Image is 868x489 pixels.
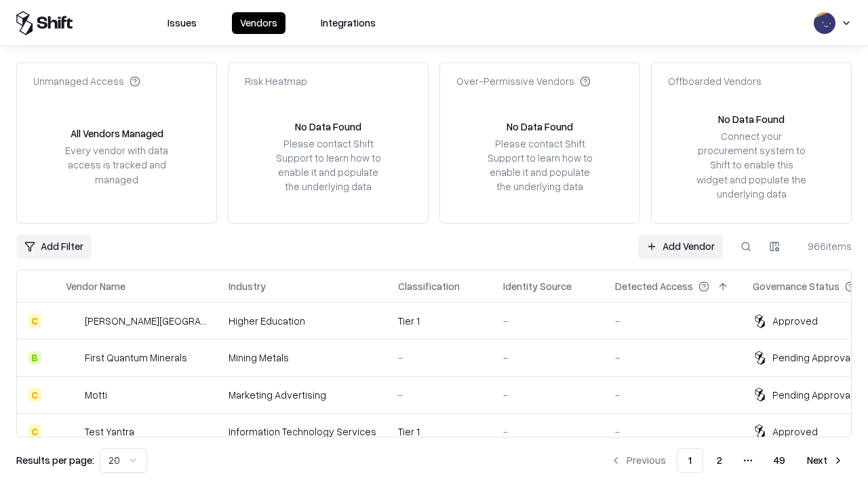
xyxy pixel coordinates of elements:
[484,137,596,194] div: Please contact Shift Support to learn how to enable it and populate the underlying data
[772,350,852,365] div: Pending Approval
[456,74,591,88] div: Over-Permissive Vendors
[398,279,460,293] div: Classification
[772,314,818,328] div: Approved
[503,279,572,293] div: Identity Source
[71,126,163,141] div: All Vendors Managed
[229,388,376,402] div: Marketing Advertising
[772,424,818,439] div: Approved
[615,424,731,439] div: -
[272,137,384,194] div: Please contact Shift Support to learn how to enable it and populate the underlying data
[245,74,307,88] div: Risk Heatmap
[28,424,41,438] div: C
[28,351,41,365] div: B
[602,448,852,473] nav: pagination
[763,448,796,473] button: 49
[706,448,733,473] button: 2
[60,143,173,186] div: Every vendor with data access is tracked and managed
[503,350,593,365] div: -
[615,314,731,328] div: -
[16,234,92,259] button: Add Filter
[229,314,376,328] div: Higher Education
[33,74,140,88] div: Unmanaged Access
[85,314,207,328] div: [PERSON_NAME][GEOGRAPHIC_DATA]
[677,448,703,473] button: 1
[398,314,481,328] div: Tier 1
[398,388,481,402] div: -
[799,448,852,473] button: Next
[28,314,41,328] div: C
[507,120,573,134] div: No Data Found
[66,279,125,293] div: Vendor Name
[16,453,94,467] p: Results per page:
[398,350,481,365] div: -
[66,388,79,401] img: Motti
[615,350,731,365] div: -
[85,350,187,365] div: First Quantum Minerals
[229,279,266,293] div: Industry
[615,388,731,402] div: -
[772,388,852,402] div: Pending Approval
[753,279,840,293] div: Governance Status
[695,129,808,201] div: Connect your procurement system to Shift to enable this widget and populate the underlying data
[66,424,79,438] img: Test Yantra
[313,12,384,34] button: Integrations
[66,314,79,328] img: Reichman University
[503,314,593,328] div: -
[398,424,481,439] div: Tier 1
[66,351,79,365] img: First Quantum Minerals
[159,12,205,34] button: Issues
[85,388,107,402] div: Motti
[503,424,593,439] div: -
[638,234,723,259] a: Add Vendor
[615,279,693,293] div: Detected Access
[503,388,593,402] div: -
[229,424,376,439] div: Information Technology Services
[28,388,41,401] div: C
[797,239,852,253] div: 966 items
[229,350,376,365] div: Mining Metals
[295,120,361,134] div: No Data Found
[232,12,285,34] button: Vendors
[85,424,134,439] div: Test Yantra
[668,74,762,88] div: Offboarded Vendors
[718,112,785,126] div: No Data Found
